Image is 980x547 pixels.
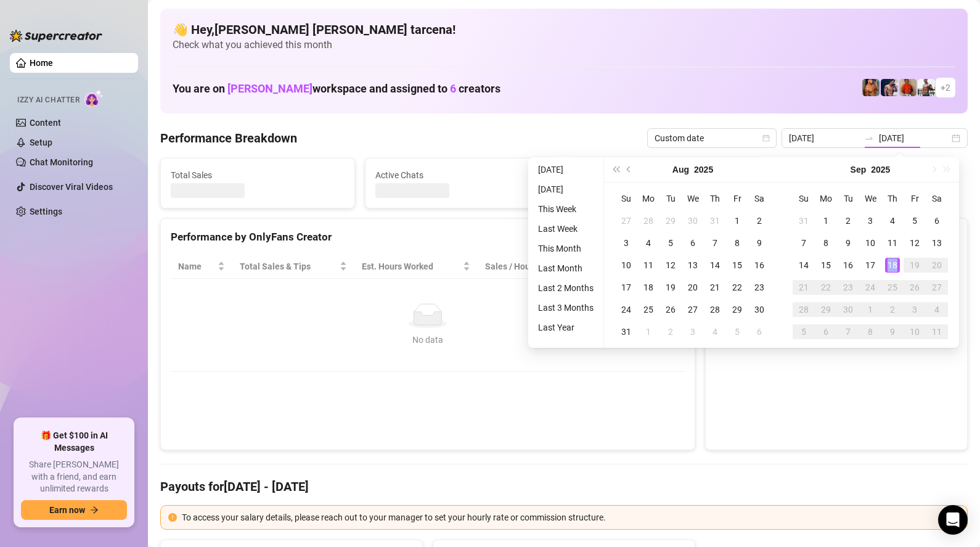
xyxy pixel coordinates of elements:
div: Performance by OnlyFans Creator [171,229,685,245]
span: Custom date [655,129,769,147]
span: Share [PERSON_NAME] with a friend, and earn unlimited rewards [21,459,127,495]
a: Discover Viral Videos [30,182,113,192]
input: Start date [789,131,859,145]
span: to [864,133,874,143]
a: Home [30,58,53,68]
th: Name [171,255,232,279]
span: 🎁 Get $100 in AI Messages [21,430,127,454]
span: Sales / Hour [485,260,553,273]
button: Earn nowarrow-right [21,500,127,520]
h4: 👋 Hey, [PERSON_NAME] [PERSON_NAME] tarcena ! [173,21,955,38]
span: Name [178,260,215,273]
span: Chat Conversion [578,260,668,273]
span: exclamation-circle [168,513,177,522]
span: 6 [450,82,456,95]
div: Sales by OnlyFans Creator [716,229,957,245]
span: Total Sales [171,168,345,182]
a: Setup [30,138,52,147]
div: To access your salary details, please reach out to your manager to set your hourly rate or commis... [182,511,960,524]
th: Sales / Hour [478,255,571,279]
h1: You are on workspace and assigned to creators [173,82,500,96]
img: JUSTIN [918,79,935,96]
a: Content [30,118,61,128]
span: + 2 [941,81,950,94]
a: Chat Monitoring [30,157,93,167]
h4: Performance Breakdown [160,130,297,147]
a: Settings [30,207,62,216]
div: Est. Hours Worked [362,260,460,273]
img: Justin [899,79,917,96]
div: Open Intercom Messenger [938,505,968,535]
img: JG [862,79,880,96]
img: Axel [881,79,898,96]
span: Check what you achieved this month [173,38,955,52]
span: [PERSON_NAME] [227,82,312,95]
span: calendar [762,134,770,142]
img: AI Chatter [84,89,104,107]
span: Earn now [49,505,85,515]
th: Chat Conversion [571,255,685,279]
span: Messages Sent [579,168,753,182]
span: Active Chats [375,168,549,182]
span: Izzy AI Chatter [17,94,80,106]
th: Total Sales & Tips [232,255,354,279]
span: arrow-right [90,506,99,514]
input: End date [879,131,949,145]
span: Total Sales & Tips [240,260,337,273]
img: logo-BBDzfeDw.svg [10,30,102,42]
h4: Payouts for [DATE] - [DATE] [160,478,968,495]
div: No data [183,333,672,347]
span: swap-right [864,133,874,143]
